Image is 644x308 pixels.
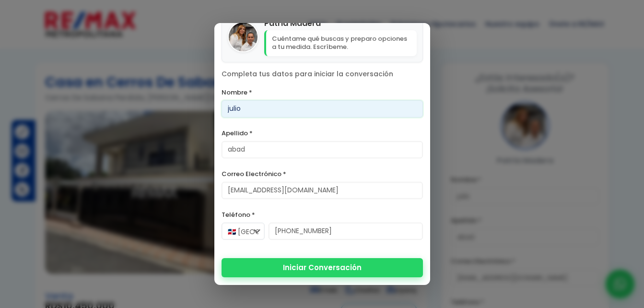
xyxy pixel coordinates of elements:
p: Completa tus datos para iniciar la conversación [222,70,423,79]
img: Patria Madera [229,23,258,51]
label: Apellido * [222,127,423,139]
p: Cuéntame qué buscas y preparo opciones a tu medida. Escríbeme. [264,30,417,56]
h4: Patria Madera [264,17,417,29]
label: Correo Electrónico * [222,168,423,180]
label: Teléfono * [222,209,423,221]
label: Nombre * [222,86,423,98]
input: 123-456-7890 [269,223,423,240]
button: Iniciar Conversación [222,258,423,277]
